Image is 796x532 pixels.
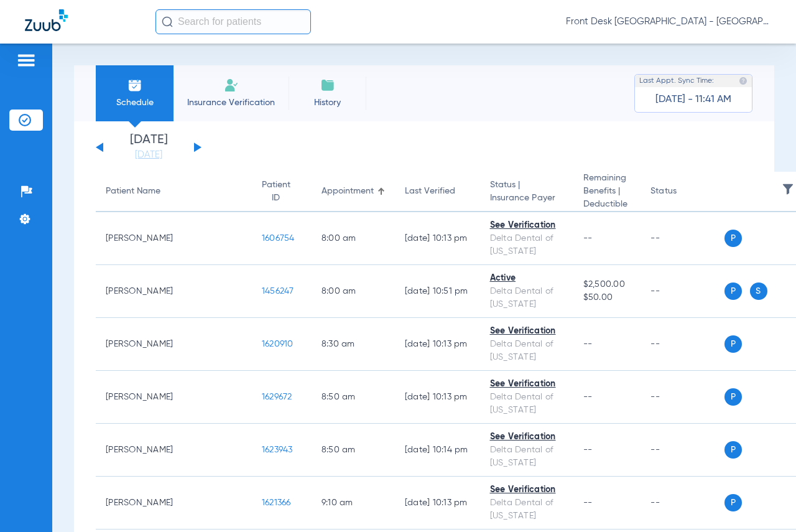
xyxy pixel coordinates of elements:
li: [DATE] [111,134,186,161]
span: 1456247 [262,287,294,296]
div: Patient ID [262,179,290,205]
span: 1629672 [262,393,292,401]
span: S [750,282,767,300]
span: -- [583,393,593,401]
div: Patient ID [262,179,302,205]
span: $2,500.00 [583,278,631,291]
div: See Verification [490,378,563,391]
div: See Verification [490,325,563,338]
span: P [724,230,742,247]
td: [DATE] 10:13 PM [395,371,480,424]
span: 1621366 [262,498,291,507]
td: [DATE] 10:13 PM [395,212,480,265]
span: 1606754 [262,234,295,243]
div: Delta Dental of [US_STATE] [490,338,563,364]
span: -- [583,234,593,243]
span: $50.00 [583,291,631,304]
img: hamburger-icon [16,53,36,68]
div: See Verification [490,483,563,497]
div: Patient Name [106,185,160,198]
span: Schedule [105,96,164,109]
div: Patient Name [106,185,242,198]
a: [DATE] [111,149,186,161]
span: Deductible [583,198,631,211]
img: Zuub Logo [25,9,68,31]
span: 1620910 [262,340,294,348]
div: Appointment [322,185,374,198]
td: 8:00 AM [312,265,395,318]
span: Insurance Verification [183,96,279,109]
span: -- [583,498,593,507]
img: History [320,78,335,93]
div: See Verification [490,431,563,444]
td: 8:50 AM [312,424,395,477]
img: filter.svg [782,183,794,195]
span: Last Appt. Sync Time: [639,75,714,87]
div: Delta Dental of [US_STATE] [490,444,563,470]
th: Status [641,172,724,212]
span: P [724,282,742,300]
td: [DATE] 10:51 PM [395,265,480,318]
td: -- [641,212,724,265]
td: [PERSON_NAME] [96,371,252,424]
span: P [724,335,742,353]
div: Last Verified [405,185,455,198]
img: Schedule [127,78,142,93]
th: Status | [480,172,573,212]
td: [PERSON_NAME] [96,424,252,477]
td: -- [641,424,724,477]
div: Active [490,272,563,285]
div: Last Verified [405,185,470,198]
div: Delta Dental of [US_STATE] [490,232,563,258]
div: Appointment [322,185,385,198]
td: 8:30 AM [312,318,395,371]
span: Front Desk [GEOGRAPHIC_DATA] - [GEOGRAPHIC_DATA] | My Community Dental Centers [566,16,771,28]
td: [DATE] 10:13 PM [395,477,480,530]
div: See Verification [490,219,563,232]
th: Remaining Benefits | [573,172,641,212]
span: P [724,494,742,511]
span: Insurance Payer [490,192,563,205]
td: -- [641,318,724,371]
td: -- [641,265,724,318]
span: P [724,441,742,459]
span: -- [583,446,593,454]
td: [DATE] 10:14 PM [395,424,480,477]
td: 8:50 AM [312,371,395,424]
span: P [724,388,742,406]
input: Search for patients [155,9,311,34]
span: -- [583,340,593,348]
span: [DATE] - 11:41 AM [655,93,731,106]
img: Manual Insurance Verification [224,78,239,93]
td: -- [641,371,724,424]
td: [PERSON_NAME] [96,318,252,371]
img: Search Icon [162,16,173,27]
td: 9:10 AM [312,477,395,530]
div: Delta Dental of [US_STATE] [490,285,563,311]
span: 1623943 [262,446,293,454]
td: [PERSON_NAME] [96,212,252,265]
td: [PERSON_NAME] [96,477,252,530]
td: 8:00 AM [312,212,395,265]
div: Delta Dental of [US_STATE] [490,497,563,523]
div: Delta Dental of [US_STATE] [490,391,563,417]
td: [DATE] 10:13 PM [395,318,480,371]
td: -- [641,477,724,530]
span: History [298,96,357,109]
img: last sync help info [739,77,747,85]
td: [PERSON_NAME] [96,265,252,318]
